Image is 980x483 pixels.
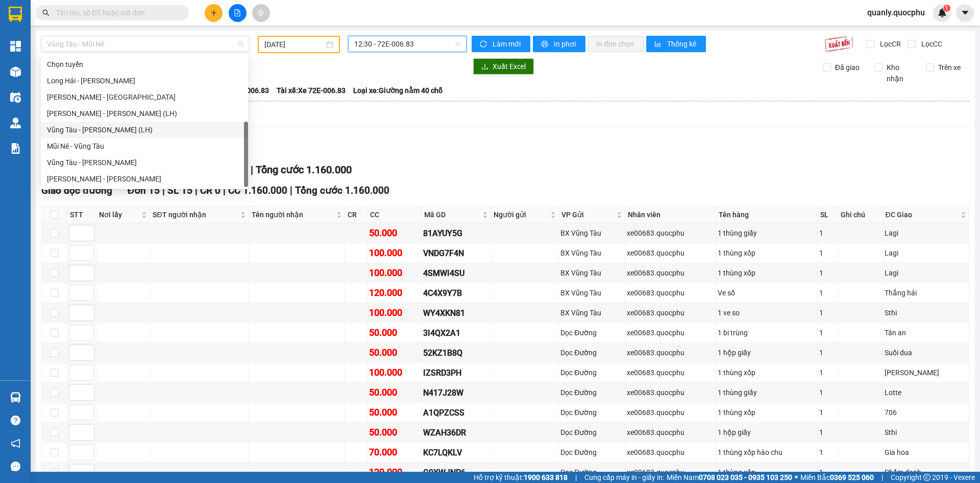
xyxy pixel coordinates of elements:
[9,7,22,22] img: logo-vxr
[369,266,420,280] div: 100.000
[228,185,287,196] span: CC 1.160.000
[480,40,488,49] span: sync
[200,185,220,196] span: CR 0
[423,386,488,399] div: N417J28W
[422,463,491,482] td: G9XWJNP6
[423,227,488,240] div: 81AYUY5G
[252,4,270,22] button: aim
[162,185,165,196] span: |
[819,287,836,298] div: 1
[67,206,96,223] th: STT
[11,416,20,425] span: question-circle
[10,66,21,77] img: warehouse-icon
[10,118,21,128] img: warehouse-icon
[560,327,623,338] div: Dọc Đường
[560,307,623,318] div: BX Vũng Tàu
[627,427,714,438] div: xe00683.quocphu
[559,443,625,463] td: Dọc Đường
[472,36,530,52] button: syncLàm mới
[422,363,491,383] td: IZSRD3PH
[277,85,346,96] span: Tài xế: Xe 72E-006.83
[422,283,491,303] td: 4C4X9Y7B
[369,246,420,260] div: 100.000
[627,387,714,398] div: xe00683.quocphu
[838,206,883,223] th: Ghi chú
[819,267,836,279] div: 1
[423,366,488,379] div: IZSRD3PH
[47,157,242,168] div: Vũng Tàu - [PERSON_NAME]
[47,124,242,135] div: Vũng Tàu - [PERSON_NAME] (LH)
[923,474,930,481] span: copyright
[423,347,488,359] div: 52KZ1B8Q
[560,387,623,398] div: Dọc Đường
[699,473,792,481] strong: 0708 023 035 - 0935 103 250
[223,185,226,196] span: |
[943,5,950,12] sup: 1
[560,267,623,279] div: BX Vũng Tàu
[264,39,324,50] input: 12/09/2025
[654,40,663,49] span: bar-chart
[938,8,947,17] img: icon-new-feature
[41,122,248,138] div: Vũng Tàu - Phan Thiết (LH)
[885,227,967,239] div: Lagi
[667,472,792,483] span: Miền Nam
[627,407,714,418] div: xe00683.quocphu
[41,105,248,122] div: Phan Thiết - Vũng Tàu (LH)
[554,38,577,50] span: In phơi
[541,40,550,49] span: printer
[10,92,21,103] img: warehouse-icon
[627,467,714,478] div: xe00683.quocphu
[41,154,248,171] div: Vũng Tàu - Phan Thiết
[369,226,420,240] div: 50.000
[423,406,488,419] div: A1QPZCSS
[627,447,714,458] div: xe00683.quocphu
[819,467,836,478] div: 1
[423,446,488,459] div: KC7LQKLV
[353,85,443,96] span: Loại xe: Giường nằm 40 chỗ
[559,323,625,343] td: Dọc Đường
[354,36,460,52] span: 12:30 - 72E-006.83
[367,206,422,223] th: CC
[423,426,488,439] div: WZAH36DR
[493,38,522,50] span: Làm mới
[41,171,248,187] div: Phan Thiết - Vũng Tàu
[575,472,577,483] span: |
[819,407,836,418] div: 1
[56,7,177,18] input: Tìm tên, số ĐT hoặc mã đơn
[627,227,714,239] div: xe00683.quocphu
[167,185,192,196] span: SL 15
[627,287,714,298] div: xe00683.quocphu
[47,173,242,185] div: [PERSON_NAME] - [PERSON_NAME]
[859,6,933,19] span: quanly.quocphu
[824,36,853,52] img: 9k=
[718,387,816,398] div: 1 thùng giấy
[10,392,21,403] img: warehouse-icon
[800,472,874,483] span: Miền Bắc
[369,286,420,300] div: 120.000
[819,427,836,438] div: 1
[885,327,967,338] div: Tân an
[560,247,623,259] div: BX Vũng Tàu
[369,365,420,380] div: 100.000
[718,467,816,478] div: 1 thùng xốp
[819,247,836,259] div: 1
[646,36,706,52] button: bar-chartThống kê
[917,38,944,50] span: Lọc CC
[627,327,714,338] div: xe00683.quocphu
[422,383,491,403] td: N417J28W
[560,427,623,438] div: Dọc Đường
[494,209,549,220] span: Người gửi
[473,58,534,75] button: downloadXuất Excel
[819,347,836,358] div: 1
[559,283,625,303] td: BX Vũng Tàu
[560,347,623,358] div: Dọc Đường
[423,307,488,319] div: WY4XKN81
[886,209,959,220] span: ĐC Giao
[718,447,816,458] div: 1 thùng xốp hào chu
[718,267,816,279] div: 1 thùng xốp
[559,383,625,403] td: Dọc Đường
[422,243,491,263] td: VNDG7F4N
[559,463,625,482] td: Dọc Đường
[210,9,217,16] span: plus
[627,347,714,358] div: xe00683.quocphu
